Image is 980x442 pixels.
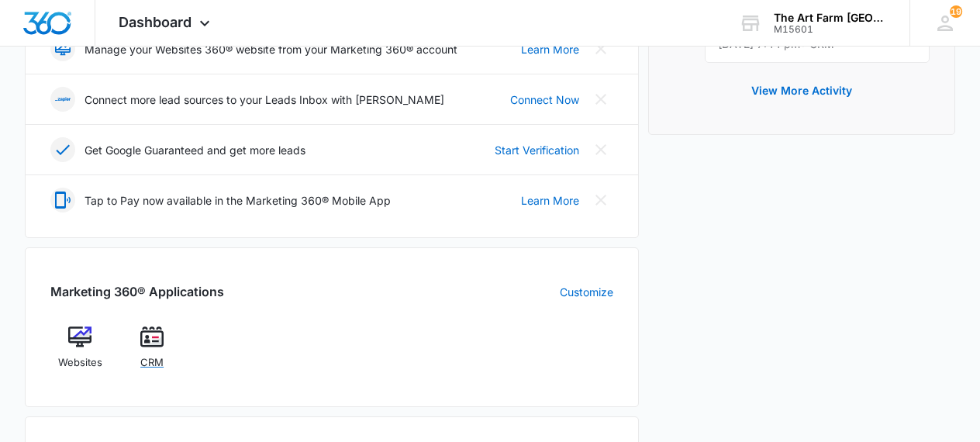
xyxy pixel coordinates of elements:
[588,188,613,212] button: Close
[495,142,579,158] a: Start Verification
[588,87,613,112] button: Close
[85,142,305,158] p: Get Google Guaranteed and get more leads
[50,282,224,301] h2: Marketing 360® Applications
[588,137,613,162] button: Close
[774,24,887,35] div: account id
[85,192,391,209] p: Tap to Pay now available in the Marketing 360® Mobile App
[119,14,192,30] span: Dashboard
[774,12,887,24] div: account name
[736,72,868,109] button: View More Activity
[521,192,579,209] a: Learn More
[521,41,579,57] a: Learn More
[85,92,444,108] p: Connect more lead sources to your Leads Inbox with [PERSON_NAME]
[58,355,102,371] span: Websites
[50,326,110,382] a: Websites
[588,36,613,61] button: Close
[140,355,164,371] span: CRM
[85,41,457,57] p: Manage your Websites 360® website from your Marketing 360® account
[718,39,916,50] p: [DATE] 7:44 pm • CRM
[950,5,962,18] div: notifications count
[510,92,579,108] a: Connect Now
[560,284,613,300] a: Customize
[950,5,962,18] span: 19
[122,326,182,382] a: CRM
